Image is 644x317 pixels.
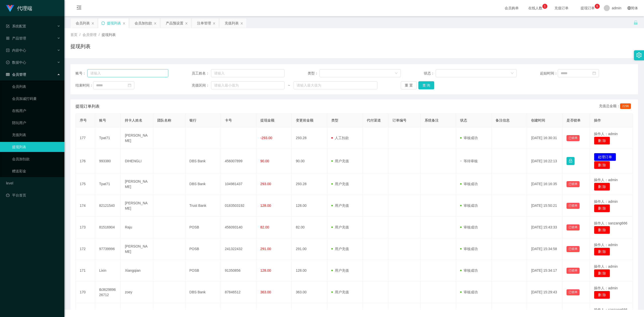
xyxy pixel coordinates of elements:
[185,173,221,195] td: DBS Bank
[76,260,95,282] td: 171
[425,118,439,122] span: 系统备注
[552,6,571,10] span: 充值订单
[6,5,14,12] img: logo.9652507e.png
[395,72,398,75] i: 图标: down
[594,204,610,212] button: 删 除
[331,225,349,229] span: 用户充值
[527,238,562,260] td: [DATE] 15:34:58
[527,260,562,282] td: [DATE] 15:34:17
[567,224,580,230] button: 已锁单
[12,82,60,92] a: 会员列表
[6,178,60,188] a: level
[620,103,631,109] span: 2296
[594,221,627,225] span: 操作人：sanzang666
[76,217,95,238] td: 173
[308,71,319,76] span: 类型：
[166,18,183,28] div: 产品预设置
[292,217,327,238] td: 82.00
[87,69,169,77] input: 请输入
[121,260,153,282] td: Xiangqian
[95,149,121,173] td: 993380
[418,81,434,89] button: 查 询
[511,72,514,75] i: 图标: down
[260,136,272,140] span: -293.00
[285,83,294,88] span: ~
[185,195,221,217] td: Trust Bank
[594,161,610,169] button: 删 除
[76,282,95,303] td: 170
[12,130,60,140] a: 充值列表
[367,118,381,122] span: 代付渠道
[75,71,87,76] span: 账号：
[225,18,239,28] div: 充值列表
[460,204,478,208] span: 审核成功
[292,260,327,282] td: 128.00
[95,282,121,303] td: tb362989626712
[121,149,153,173] td: DIHENGLI
[12,166,60,176] a: 赠送彩金
[292,238,327,260] td: 291.00
[542,4,547,9] sup: 1
[95,217,121,238] td: 81516904
[401,81,417,89] button: 重 置
[102,33,116,37] span: 提现列表
[527,195,562,217] td: [DATE] 15:50:21
[121,127,153,149] td: [PERSON_NAME]
[527,217,562,238] td: [DATE] 15:43:33
[79,33,80,37] span: /
[185,260,221,282] td: POSB
[331,268,349,272] span: 用户充值
[80,118,87,122] span: 序号
[125,118,142,122] span: 持卡人姓名
[294,81,377,89] input: 请输入最大值为
[17,0,32,16] h1: 代理端
[70,33,77,37] span: 首页
[595,4,600,9] sup: 6
[128,84,131,87] i: 图标: calendar
[12,154,60,164] a: 会员加扣款
[185,149,221,173] td: DBS Bank
[192,71,211,76] span: 员工姓名：
[225,118,232,122] span: 卡号
[594,291,610,299] button: 删 除
[460,159,478,163] span: 等待审核
[594,153,616,161] button: 处理订单
[6,24,26,28] span: 系统配置
[197,18,211,28] div: 注单管理
[567,268,580,274] button: 已锁单
[121,238,153,260] td: [PERSON_NAME]
[567,246,580,252] button: 已锁单
[594,178,618,182] span: 操作人：admin
[527,149,562,173] td: [DATE] 16:22:13
[6,73,10,76] i: 图标: table
[292,195,327,217] td: 128.00
[76,238,95,260] td: 172
[567,181,580,187] button: 已锁单
[6,72,26,76] span: 会员管理
[331,182,349,186] span: 用户充值
[95,127,121,149] td: Tpat71
[221,217,256,238] td: 456093140
[331,118,338,122] span: 类型
[221,260,256,282] td: 91350856
[331,136,349,140] span: 人工扣款
[154,22,157,25] i: 图标: close
[6,48,26,52] span: 内容中心
[292,149,327,173] td: 90.00
[531,118,545,122] span: 创建时间
[76,173,95,195] td: 175
[594,137,610,145] button: 删 除
[527,127,562,149] td: [DATE] 16:30:31
[331,290,349,294] span: 用户充值
[95,173,121,195] td: Tpat71
[101,21,105,25] i: 图标: sync
[460,268,478,272] span: 审核成功
[6,24,10,28] i: 图标: form
[594,200,618,204] span: 操作人：admin
[594,308,627,312] span: 操作人：sanzang666
[12,142,60,152] a: 提现列表
[221,173,256,195] td: 104981437
[594,264,618,268] span: 操作人：admin
[123,22,126,25] i: 图标: close
[6,36,10,40] i: 图标: appstore-o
